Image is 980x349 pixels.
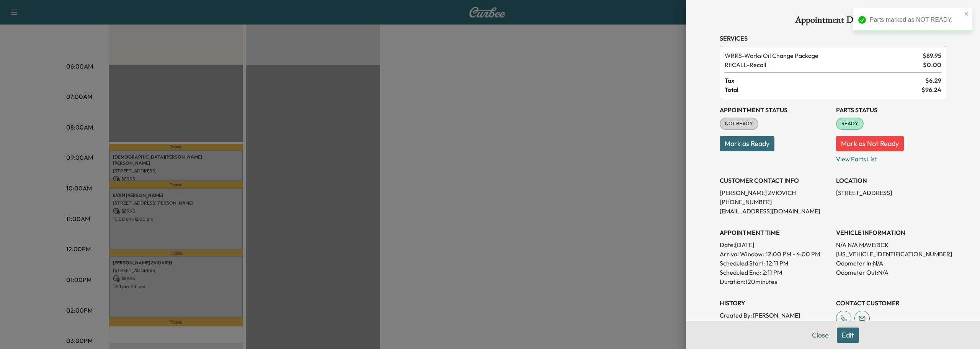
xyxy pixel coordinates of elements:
p: [US_VEHICLE_IDENTIFICATION_NUMBER] [836,249,946,259]
h3: Appointment Status [720,105,830,115]
p: [STREET_ADDRESS] [836,188,946,197]
p: Created By : [PERSON_NAME] [720,311,830,320]
h3: CUSTOMER CONTACT INFO [720,176,830,185]
span: 12:00 PM - 4:00 PM [766,249,820,259]
h3: Services [720,34,946,43]
p: Date: [DATE] [720,240,830,249]
span: Works Oil Change Package [725,51,920,60]
p: Scheduled Start: [720,259,765,268]
span: Total [725,85,921,94]
span: NOT READY [720,120,758,128]
h3: CONTACT CUSTOMER [836,298,946,308]
p: [EMAIL_ADDRESS][DOMAIN_NAME] [720,206,830,216]
p: Odometer Out: N/A [836,268,946,277]
p: N/A N/A MAVERICK [836,240,946,249]
span: $ 89.95 [923,51,941,60]
p: [PERSON_NAME] ZVIOVICH [720,188,830,197]
h3: APPOINTMENT TIME [720,228,830,237]
button: Mark as Not Ready [836,136,904,151]
h3: VEHICLE INFORMATION [836,228,946,237]
p: Odometer In: N/A [836,259,946,268]
span: Recall [725,60,920,69]
span: $ 0.00 [923,60,941,69]
span: $ 96.24 [921,85,941,94]
p: Duration: 120 minutes [720,277,830,286]
h1: Appointment Details [720,15,946,28]
button: Mark as Ready [720,136,774,151]
p: 2:11 PM [763,268,782,277]
p: Arrival Window: [720,249,830,259]
h3: Parts Status [836,105,946,115]
button: Close [807,328,834,343]
p: 12:11 PM [766,259,788,268]
h3: LOCATION [836,176,946,185]
button: close [964,11,969,17]
p: [PHONE_NUMBER] [720,197,830,206]
span: READY [837,120,863,128]
h3: History [720,298,830,308]
div: Parts marked as NOT READY. [870,15,962,25]
p: Created At : [DATE] 10:39:17 AM [720,320,830,329]
span: Tax [725,76,925,85]
span: $ 6.29 [925,76,941,85]
p: View Parts List [836,151,946,164]
button: Edit [837,328,859,343]
p: Scheduled End: [720,268,761,277]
